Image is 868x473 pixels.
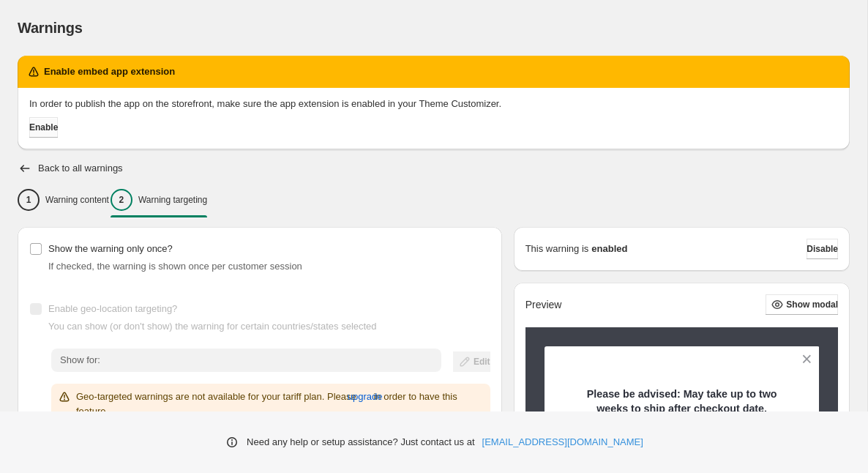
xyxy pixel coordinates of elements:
div: 2 [111,189,132,211]
button: 2Warning targeting [111,185,207,215]
span: If checked, the warning is shown once per customer session [48,261,302,272]
span: Show modal [786,299,838,310]
span: You can show (or don't show) the warning for certain countries/states selected [48,321,377,332]
p: Warning targeting [138,194,207,206]
span: Enable [29,122,58,133]
p: Geo-targeted warnings are not available for your tariff plan. Please in order to have this feature. [76,390,484,419]
button: 1Warning content [18,185,109,215]
strong: enabled [591,242,627,256]
a: [EMAIL_ADDRESS][DOMAIN_NAME] [482,435,643,450]
div: 1 [18,189,40,211]
button: Enable [29,117,58,138]
span: Enable geo-location targeting? [48,303,177,314]
h2: Preview [525,299,562,311]
h2: Enable embed app extension [44,64,175,79]
span: Warnings [18,20,83,36]
p: In order to publish the app on the storefront, make sure the app extension is enabled in your The... [29,97,838,111]
span: Disable [807,243,838,255]
p: This warning is [525,242,589,256]
strong: Please be advised: May take up to two weeks to ship after checkout date. [587,388,777,414]
span: Show for: [60,354,100,365]
button: upgrade [348,385,383,409]
button: Show modal [766,294,838,315]
p: Warning content [45,194,109,206]
button: Disable [807,239,838,259]
span: upgrade [348,390,383,404]
span: Show the warning only once? [48,243,173,254]
h2: Back to all warnings [38,163,123,174]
